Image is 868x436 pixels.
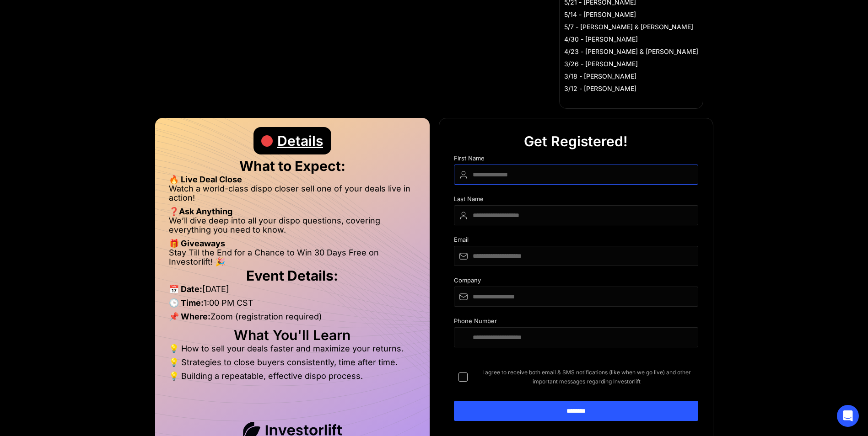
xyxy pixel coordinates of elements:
div: Phone Number [454,318,698,327]
strong: 📌 Where: [169,312,210,321]
form: DIspo Day Main Form [454,155,698,436]
strong: 🎁 Giveaways [169,239,225,248]
li: We’ll dive deep into all your dispo questions, covering everything you need to know. [169,216,416,239]
li: 1:00 PM CST [169,298,416,312]
span: I agree to receive both email & SMS notifications (like when we go live) and other important mess... [475,368,698,386]
strong: What to Expect: [239,158,345,174]
strong: 🕒 Time: [169,298,204,308]
strong: Event Details: [246,267,338,284]
h2: What You'll Learn [169,330,416,340]
div: First Name [454,155,698,165]
strong: 🔥 Live Deal Close [169,175,242,184]
div: Email [454,236,698,246]
div: Company [454,277,698,287]
li: 💡 Strategies to close buyers consistently, time after time. [169,358,416,372]
strong: 📅 Date: [169,284,202,294]
strong: ❓Ask Anything [169,207,232,216]
div: Get Registered! [524,128,628,155]
li: 💡 Building a repeatable, effective dispo process. [169,372,416,381]
li: Watch a world-class dispo closer sell one of your deals live in action! [169,184,416,207]
li: Stay Till the End for a Chance to Win 30 Days Free on Investorlift! 🎉 [169,248,416,266]
li: Zoom (registration required) [169,312,416,326]
div: Last Name [454,196,698,205]
div: Open Intercom Messenger [837,405,859,427]
li: [DATE] [169,285,416,298]
li: 💡 How to sell your deals faster and maximize your returns. [169,344,416,358]
div: Details [277,127,323,154]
